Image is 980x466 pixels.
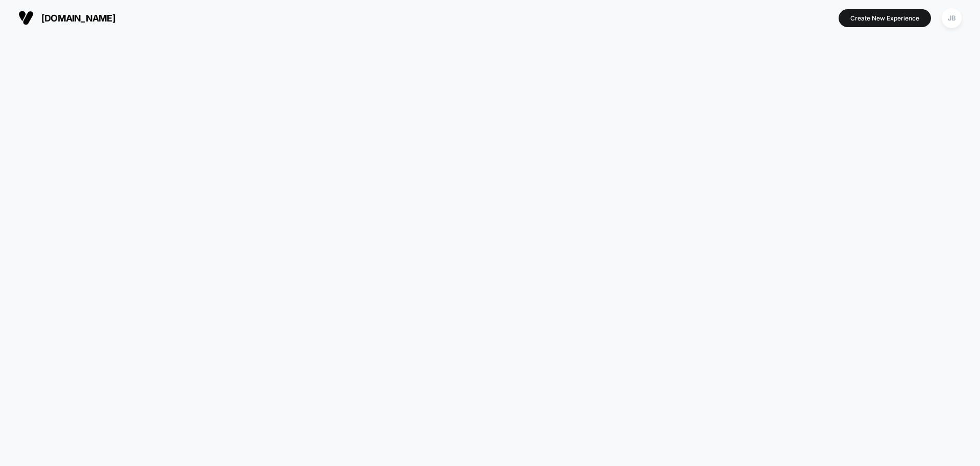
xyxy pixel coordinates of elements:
span: [DOMAIN_NAME] [41,13,115,24]
button: Create New Experience [839,9,931,27]
button: [DOMAIN_NAME] [15,10,118,26]
div: JB [942,8,962,28]
button: JB [939,8,965,29]
img: Visually logo [18,10,34,26]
